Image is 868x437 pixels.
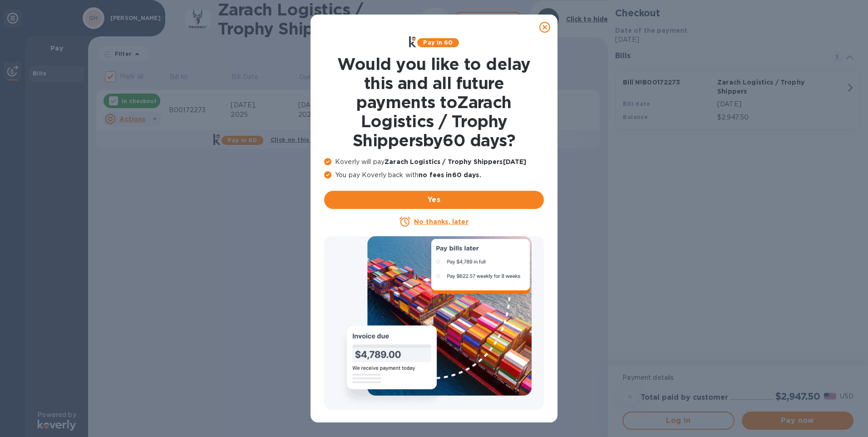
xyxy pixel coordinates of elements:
b: no fees in 60 days . [419,171,481,179]
b: Pay in 60 [423,39,453,46]
button: Yes [324,191,544,209]
h1: Would you like to delay this and all future payments to Zarach Logistics / Trophy Shippers by 60 ... [324,55,544,150]
b: Zarach Logistics / Trophy Shippers [DATE] [385,158,526,165]
span: Yes [331,194,537,205]
u: No thanks, later [414,218,468,225]
p: Koverly will pay [324,157,544,167]
p: You pay Koverly back with [324,170,544,180]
